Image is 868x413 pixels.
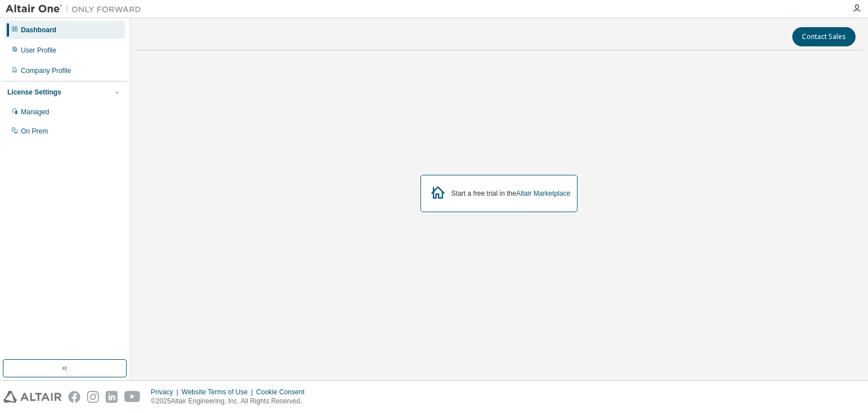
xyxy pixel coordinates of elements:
[21,107,49,117] div: Managed
[151,388,181,397] div: Privacy
[151,397,311,406] p: © 2025 Altair Engineering, Inc. All Rights Reserved.
[7,88,61,97] div: License Settings
[452,189,571,198] div: Start a free trial in the
[21,46,57,55] div: User Profile
[516,190,570,197] a: Altair Marketplace
[3,391,62,403] img: altair_logo.svg
[21,66,71,75] div: Company Profile
[792,27,856,46] button: Contact Sales
[256,388,311,397] div: Cookie Consent
[6,3,147,15] img: Altair One
[68,391,80,403] img: facebook.svg
[21,25,57,35] div: Dashboard
[124,391,141,403] img: youtube.svg
[21,127,48,136] div: On Prem
[106,391,118,403] img: linkedin.svg
[87,391,99,403] img: instagram.svg
[181,388,256,397] div: Website Terms of Use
